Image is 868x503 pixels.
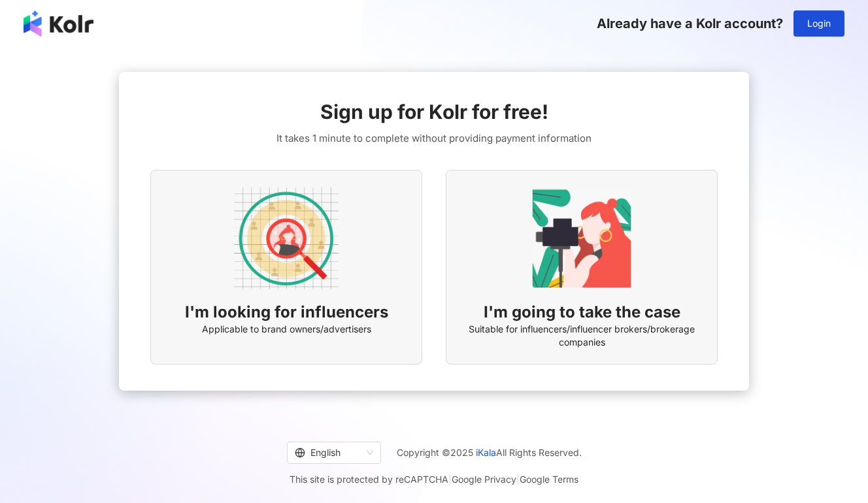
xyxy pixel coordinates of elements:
[462,323,701,348] span: Suitable for influencers/influencer brokers/brokerage companies
[807,18,831,29] span: Login
[276,131,592,146] span: It takes 1 minute to complete without providing payment information
[202,323,371,336] span: Applicable to brand owners/advertisers
[793,10,844,37] button: Login
[185,301,388,323] span: I'm looking for influencers
[597,16,783,31] span: Already have a Kolr account?
[520,474,578,485] a: Google Terms
[295,442,361,463] div: English
[397,445,582,461] span: Copyright © 2025 All Rights Reserved.
[24,10,93,37] img: logo
[516,474,520,485] span: |
[290,472,578,487] span: This site is protected by reCAPTCHA
[234,186,339,291] img: AD identity option
[529,186,634,291] img: KOL identity option
[320,98,548,125] span: Sign up for Kolr for free!
[448,474,452,485] span: |
[452,474,516,485] a: Google Privacy
[476,447,496,458] a: iKala
[484,301,680,323] span: I'm going to take the case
